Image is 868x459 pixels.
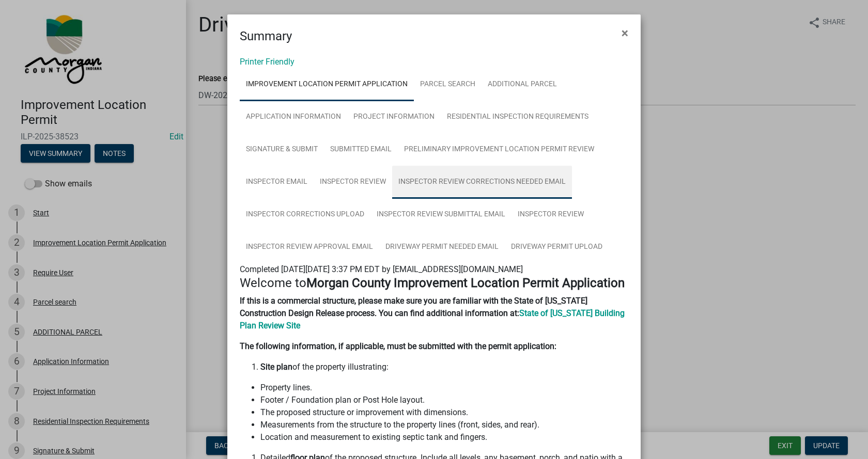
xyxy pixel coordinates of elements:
[347,101,441,134] a: Project Information
[505,231,609,264] a: Driveway Permit Upload
[414,68,482,101] a: Parcel search
[370,198,512,231] a: Inspector Review Submittal Email
[512,198,590,231] a: Inspector Review
[324,133,398,166] a: Submitted Email
[260,406,628,419] li: The proposed structure or improvement with dimensions.
[398,133,600,166] a: Preliminary Improvement Location Permit Review
[260,382,628,394] li: Property lines.
[306,276,625,290] strong: Morgan County Improvement Location Permit Application
[240,341,556,351] strong: The following information, if applicable, must be submitted with the permit application:
[240,276,628,291] h4: Welcome to
[240,308,625,330] a: State of [US_STATE] Building Plan Review Site
[240,198,370,231] a: Inspector Corrections Upload
[260,362,292,372] strong: Site plan
[240,101,347,134] a: Application Information
[240,231,379,264] a: Inspector Review Approval Email
[260,361,628,373] li: of the property illustrating:
[260,431,628,444] li: Location and measurement to existing septic tank and fingers.
[441,101,595,134] a: Residential Inspection Requirements
[240,296,587,318] strong: If this is a commercial structure, please make sure you are familiar with the State of [US_STATE]...
[260,419,628,431] li: Measurements from the structure to the property lines (front, sides, and rear).
[240,133,324,166] a: Signature & Submit
[482,68,563,101] a: ADDITIONAL PARCEL
[240,264,523,274] span: Completed [DATE][DATE] 3:37 PM EDT by [EMAIL_ADDRESS][DOMAIN_NAME]
[622,26,628,40] span: ×
[260,394,628,406] li: Footer / Foundation plan or Post Hole layout.
[392,166,572,199] a: Inspector Review Corrections Needed Email
[240,57,295,67] a: Printer Friendly
[314,166,392,199] a: Inspector Review
[613,19,637,48] button: Close
[240,27,292,45] h4: Summary
[240,68,414,101] a: Improvement Location Permit Application
[240,166,314,199] a: Inspector Email
[379,231,505,264] a: Driveway Permit Needed Email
